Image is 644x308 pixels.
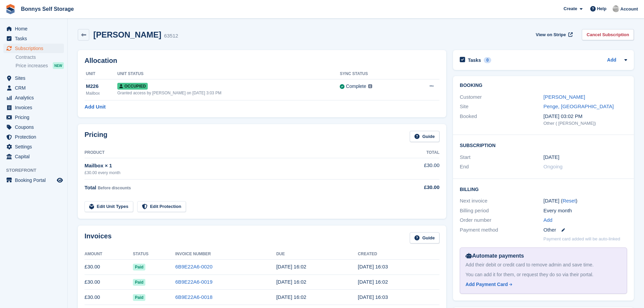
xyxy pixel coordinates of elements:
div: Billing period [460,207,543,215]
div: £30.00 [392,184,439,191]
time: 2025-08-28 15:02:57 UTC [358,279,388,285]
a: Add [544,216,553,224]
img: stora-icon-8386f47178a22dfd0bd8f6a31ec36ba5ce8667c1dd55bd0f319d3a0aa187defe.svg [5,4,16,14]
h2: Allocation [85,57,439,65]
div: [DATE] 03:02 PM [544,113,627,120]
time: 2025-08-29 15:02:32 UTC [276,279,306,285]
a: Guide [410,232,439,243]
a: Price increases NEW [16,62,64,69]
a: Add Payment Card [466,281,619,288]
th: Product [85,147,392,158]
span: Storefront [6,167,67,174]
div: Granted access by [PERSON_NAME] on [DATE] 3:03 PM [117,90,340,96]
h2: Booking [460,83,627,88]
time: 2024-11-28 01:00:00 UTC [544,153,559,161]
th: Unit [85,69,117,79]
div: 63512 [164,32,178,40]
div: You can add it for them, or request they do so via their portal. [466,271,621,278]
a: menu [3,83,64,93]
img: icon-info-grey-7440780725fd019a000dd9b08b2336e03edf1995a4989e88bcd33f0948082b44.svg [368,84,372,88]
a: menu [3,93,64,102]
div: Add Payment Card [466,281,508,288]
th: Sync Status [340,69,409,79]
a: Edit Unit Types [85,201,133,212]
div: Start [460,153,543,161]
div: Next invoice [460,197,543,205]
a: Contracts [16,54,64,61]
th: Total [392,147,439,158]
span: Capital [15,152,55,161]
span: Coupons [15,122,55,132]
div: NEW [53,62,64,69]
span: Protection [15,132,55,142]
h2: Tasks [468,57,481,63]
span: Paid [133,294,145,301]
a: View on Stripe [533,29,574,40]
a: Cancel Subscription [582,29,634,40]
span: Occupied [117,83,148,90]
a: menu [3,175,64,185]
div: Automate payments [466,252,621,260]
a: menu [3,103,64,112]
td: £30.00 [392,158,439,179]
h2: [PERSON_NAME] [93,30,161,39]
td: £30.00 [85,275,133,290]
div: Other ( [PERSON_NAME]) [544,120,627,127]
div: Payment method [460,226,543,234]
span: Sites [15,73,55,83]
span: Price increases [16,63,48,69]
div: 0 [484,57,492,63]
a: [PERSON_NAME] [544,94,585,100]
h2: Invoices [85,232,112,243]
time: 2025-09-29 15:02:32 UTC [276,264,306,269]
div: Order number [460,216,543,224]
span: Invoices [15,103,55,112]
a: Penge, [GEOGRAPHIC_DATA] [544,103,614,109]
a: menu [3,113,64,122]
th: Created [358,249,439,260]
th: Amount [85,249,133,260]
span: Total [85,185,96,190]
time: 2025-07-28 15:03:13 UTC [358,294,388,300]
a: Add Unit [85,103,105,111]
span: Create [564,5,577,12]
a: 6B9E22A6-0020 [175,264,212,269]
div: Site [460,103,543,111]
span: Ongoing [544,164,563,169]
span: Tasks [15,34,55,43]
a: Bonnys Self Storage [18,3,76,15]
a: menu [3,122,64,132]
th: Invoice Number [175,249,276,260]
span: CRM [15,83,55,93]
span: Help [597,5,606,12]
div: M226 [86,82,117,90]
td: £30.00 [85,290,133,305]
a: Reset [563,198,576,204]
a: Edit Protection [137,201,186,212]
a: menu [3,34,64,43]
a: Add [607,56,616,64]
p: Payment card added will be auto-linked [544,236,620,242]
span: Account [620,6,638,13]
a: 6B9E22A6-0019 [175,279,212,285]
time: 2025-07-29 15:02:32 UTC [276,294,306,300]
div: £30.00 every month [85,170,392,176]
h2: Subscription [460,142,627,148]
a: menu [3,44,64,53]
a: menu [3,24,64,33]
div: Booked [460,113,543,127]
div: Every month [544,207,627,215]
h2: Pricing [85,131,108,142]
span: Paid [133,264,145,270]
span: Pricing [15,113,55,122]
th: Status [133,249,175,260]
div: [DATE] ( ) [544,197,627,205]
div: Mailbox [86,90,117,96]
td: £30.00 [85,259,133,275]
h2: Billing [460,186,627,192]
a: menu [3,142,64,151]
th: Due [276,249,358,260]
div: End [460,163,543,171]
span: Before discounts [98,186,131,190]
span: Home [15,24,55,33]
